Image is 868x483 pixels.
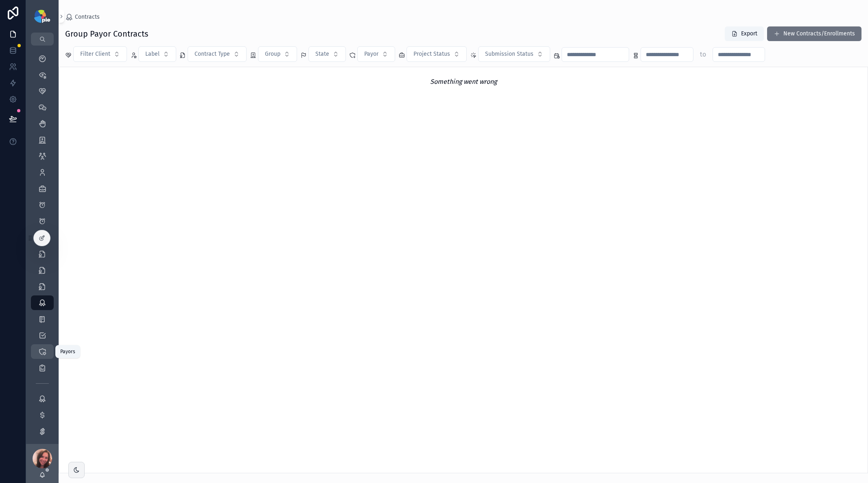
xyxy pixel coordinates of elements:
button: Select Button [478,46,550,62]
span: State [315,50,329,58]
span: Label [145,50,160,58]
button: New Contracts/Enrollments [767,26,861,41]
p: to [700,50,706,59]
button: Select Button [73,46,127,62]
button: Select Button [357,46,395,62]
button: Select Button [308,46,346,62]
a: Contracts [65,13,100,21]
button: Export [725,26,764,41]
h1: Group Payor Contracts [65,28,148,39]
img: App logo [34,10,50,23]
span: Contracts [75,13,100,21]
div: scrollable content [26,46,59,444]
span: Contract Type [195,50,230,58]
span: Group [265,50,280,58]
button: Select Button [138,46,176,62]
span: Project Status [413,50,450,58]
button: Select Button [258,46,297,62]
span: Submission Status [485,50,533,58]
em: Something went wrong [430,77,497,87]
span: Filter Client [80,50,110,58]
button: Select Button [407,46,467,62]
button: Select Button [188,46,247,62]
span: Payor [364,50,378,58]
div: Payors [60,348,75,355]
